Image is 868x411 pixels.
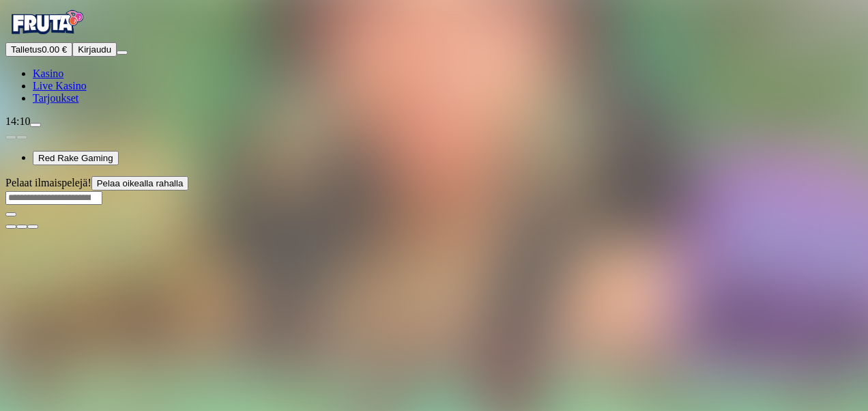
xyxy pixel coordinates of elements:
button: chevron-down icon [16,225,27,229]
button: live-chat [30,123,41,127]
button: Pelaa oikealla rahalla [91,176,189,190]
button: close icon [5,225,16,229]
button: Kirjaudu [72,42,117,57]
nav: Main menu [5,68,863,104]
input: Search [5,191,102,205]
button: menu [117,51,128,55]
button: play icon [5,212,16,216]
a: Tarjoukset [33,92,78,104]
span: 14:10 [5,115,30,127]
button: Red Rake Gaming [33,151,119,165]
span: Kirjaudu [78,44,111,55]
nav: Primary [5,5,863,104]
a: Fruta [5,30,87,42]
span: Pelaa oikealla rahalla [97,178,184,188]
button: Talletusplus icon0.00 € [5,42,72,57]
span: Talletus [11,44,42,55]
button: fullscreen icon [27,225,38,229]
img: Fruta [5,5,87,40]
div: Pelaat ilmaispelejä! [5,176,863,190]
a: Kasino [33,68,63,79]
a: Live Kasino [33,80,87,91]
span: 0.00 € [42,44,67,55]
span: Red Rake Gaming [38,153,113,163]
button: next slide [16,135,27,139]
button: prev slide [5,135,16,139]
